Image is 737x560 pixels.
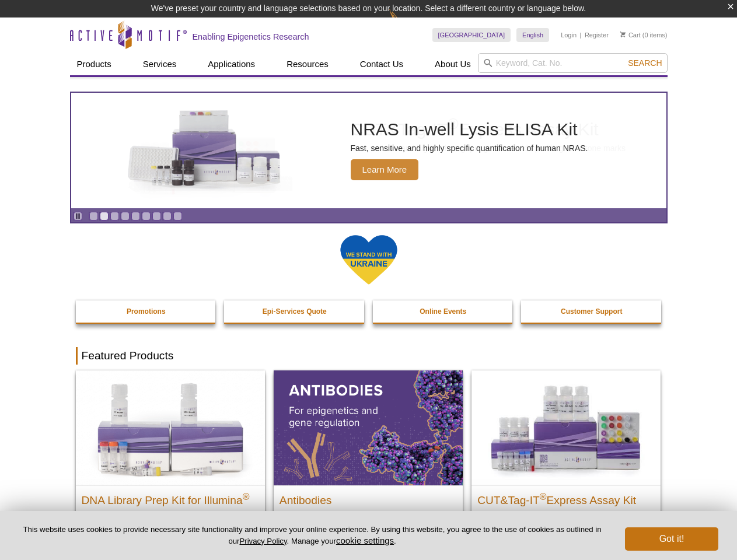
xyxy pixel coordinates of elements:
[428,53,478,75] a: About Us
[351,143,588,153] p: Fast, sensitive, and highly specific quantification of human NRAS.
[136,53,184,75] a: Services
[280,489,457,506] h2: Antibodies
[224,300,365,323] a: Epi-Services Quote
[76,370,265,485] img: DNA Library Prep Kit for Illumina
[478,53,668,73] input: Keyword, Cat. No.
[70,53,118,75] a: Products
[76,347,662,365] h2: Featured Products
[89,212,98,220] a: Go to slide 1
[471,370,661,547] a: CUT&Tag-IT® Express Assay Kit CUT&Tag-IT®Express Assay Kit Less variable and higher-throughput ge...
[263,307,327,316] strong: Epi-Services Quote
[432,28,511,42] a: [GEOGRAPHIC_DATA]
[71,93,666,208] article: NRAS In-well Lysis ELISA Kit
[152,212,161,220] a: Go to slide 7
[100,212,109,220] a: Go to slide 2
[561,307,622,316] strong: Customer Support
[340,234,398,286] img: We Stand With Ukraine
[620,32,626,37] img: Your Cart
[420,307,466,316] strong: Online Events
[628,58,662,68] span: Search
[351,121,588,138] h2: NRAS In-well Lysis ELISA Kit
[389,9,420,36] img: Change Here
[516,28,549,42] a: English
[353,53,410,75] a: Contact Us
[19,524,606,547] p: This website uses cookies to provide necessary site functionality and improve your online experie...
[193,32,309,42] h2: Enabling Epigenetics Research
[624,58,665,68] button: Search
[121,212,130,220] a: Go to slide 4
[142,212,151,220] a: Go to slide 6
[336,535,394,545] button: cookie settings
[76,300,217,323] a: Promotions
[620,28,668,42] li: (0 items)
[117,110,292,191] img: NRAS In-well Lysis ELISA Kit
[243,491,250,501] sup: ®
[110,212,119,220] a: Go to slide 3
[477,489,655,506] h2: CUT&Tag-IT Express Assay Kit
[585,31,609,39] a: Register
[620,31,641,39] a: Cart
[131,212,140,220] a: Go to slide 5
[71,93,666,208] a: NRAS In-well Lysis ELISA Kit NRAS In-well Lysis ELISA Kit Fast, sensitive, and highly specific qu...
[471,370,661,485] img: CUT&Tag-IT® Express Assay Kit
[625,527,718,551] button: Got it!
[540,491,547,501] sup: ®
[274,370,463,547] a: All Antibodies Antibodies Application-tested antibodies for ChIP, CUT&Tag, and CUT&RUN.
[351,159,419,180] span: Learn More
[521,300,662,323] a: Customer Support
[580,28,582,42] li: |
[82,489,259,506] h2: DNA Library Prep Kit for Illumina
[76,370,265,559] a: DNA Library Prep Kit for Illumina DNA Library Prep Kit for Illumina® Dual Index NGS Kit for ChIP-...
[127,307,166,316] strong: Promotions
[239,537,287,545] a: Privacy Policy
[561,31,577,39] a: Login
[274,370,463,485] img: All Antibodies
[373,300,514,323] a: Online Events
[201,53,262,75] a: Applications
[74,212,82,220] a: Toggle autoplay
[163,212,172,220] a: Go to slide 8
[280,53,336,75] a: Resources
[173,212,182,220] a: Go to slide 9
